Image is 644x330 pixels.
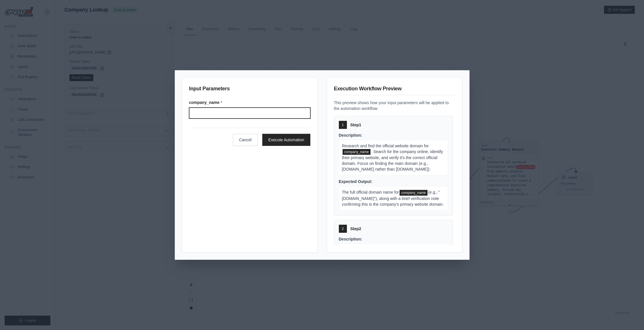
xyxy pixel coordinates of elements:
span: company_name [400,190,428,196]
span: 1 [342,123,344,127]
label: company_name [189,100,310,105]
h3: Execution Workflow Preview [334,85,455,95]
iframe: Chat Widget [615,302,644,330]
span: Description: [339,133,362,138]
span: Research and find the official website domain for [342,144,429,148]
span: Description: [339,237,362,241]
span: company_name [343,149,371,155]
span: Expected Output: [339,179,373,184]
span: (e.g., "[DOMAIN_NAME]"), along with a brief verification note confirming this is the company's pr... [342,190,444,206]
span: The full official domain name for [342,190,399,194]
button: Cancel [233,134,258,146]
span: Step 2 [350,226,361,232]
p: This preview shows how your input parameters will be applied to the automation workflow: [334,100,455,111]
span: . Search for the company online, identify their primary website, and verify it's the correct offi... [342,149,443,171]
h3: Input Parameters [189,85,310,95]
span: 2 [342,226,344,231]
span: Step 1 [350,122,361,128]
button: Execute Automation [262,134,310,146]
